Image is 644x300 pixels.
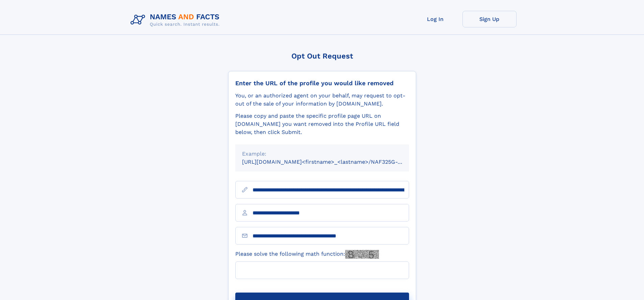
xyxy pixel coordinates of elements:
a: Log In [408,11,462,27]
div: You, or an authorized agent on your behalf, may request to opt-out of the sale of your informatio... [235,92,409,108]
img: Logo Names and Facts [128,11,225,29]
div: Please copy and paste the specific profile page URL on [DOMAIN_NAME] you want removed into the Pr... [235,112,409,136]
label: Please solve the following math function: [235,250,379,259]
div: Example: [242,150,402,158]
a: Sign Up [462,11,517,27]
div: Opt Out Request [228,52,416,60]
div: Enter the URL of the profile you would like removed [235,79,409,87]
small: [URL][DOMAIN_NAME]<firstname>_<lastname>/NAF325G-xxxxxxxx [242,159,422,165]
